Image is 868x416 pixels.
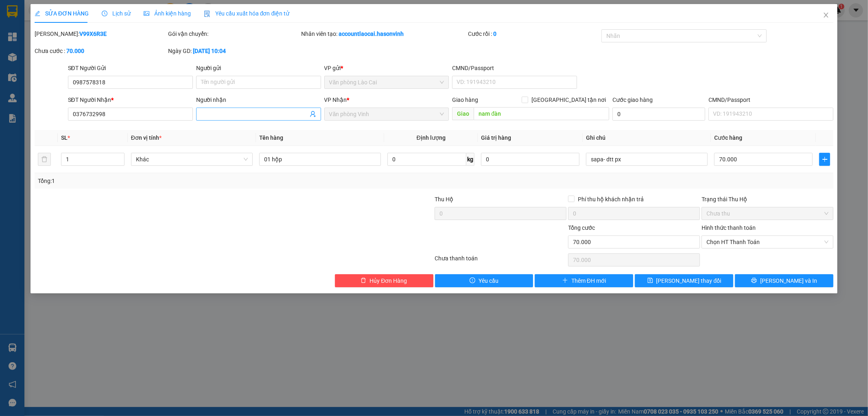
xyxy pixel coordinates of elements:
span: VP Nhận [324,97,347,103]
button: save[PERSON_NAME] thay đổi [635,274,733,287]
b: V99X6R3E [79,31,107,37]
span: delete [361,277,366,284]
button: plusThêm ĐH mới [535,274,633,287]
div: SĐT Người Nhận [68,95,193,104]
span: user-add [310,111,316,117]
span: kg [466,153,474,166]
span: Thu Hộ [435,196,453,202]
div: Chưa cước : [35,46,166,55]
span: save [647,277,653,284]
label: Cước giao hàng [612,97,653,103]
span: exclamation-circle [470,277,475,284]
input: Cước giao hàng [612,108,705,121]
span: Tên hàng [259,134,283,141]
b: [DATE] 10:04 [193,48,226,54]
th: Ghi chú [583,130,711,146]
button: Close [815,4,837,27]
span: edit [35,11,40,16]
div: SĐT Người Gửi [68,64,193,73]
button: printer[PERSON_NAME] và In [735,274,833,287]
div: [PERSON_NAME]: [35,29,166,38]
span: printer [751,277,757,284]
div: Cước rồi : [468,29,600,38]
input: VD: Bàn, Ghế [259,153,381,166]
div: Trạng thái Thu Hộ [702,195,833,204]
div: Ngày GD: [168,46,300,55]
span: Văn phòng Vinh [329,108,444,120]
span: Giao [452,107,474,120]
input: Dọc đường [474,107,609,120]
b: 0 [493,31,496,37]
span: Chọn HT Thanh Toán [706,236,829,248]
span: [PERSON_NAME] và In [760,276,817,285]
span: [PERSON_NAME] thay đổi [656,276,722,285]
span: close [823,12,829,18]
span: Định lượng [417,134,446,141]
div: Người nhận [196,95,321,104]
button: delete [38,153,51,166]
div: Người gửi [196,64,321,73]
span: Yêu cầu [479,276,498,285]
div: Nhân viên tạo: [302,29,467,38]
span: picture [144,11,149,16]
span: Khác [136,153,248,165]
span: Văn phòng Lào Cai [329,76,444,88]
span: Tổng cước [568,225,595,231]
span: plus [820,156,830,163]
span: Phí thu hộ khách nhận trả [575,195,647,204]
div: Tổng: 1 [38,176,335,185]
span: Giao hàng [452,97,478,103]
label: Hình thức thanh toán [702,225,756,231]
span: Cước hàng [714,134,742,141]
span: SỬA ĐƠN HÀNG [35,10,89,17]
button: plus [819,153,830,166]
span: Thêm ĐH mới [571,276,606,285]
span: Yêu cầu xuất hóa đơn điện tử [204,10,290,17]
button: exclamation-circleYêu cầu [435,274,533,287]
div: CMND/Passport [708,95,833,104]
span: Giá trị hàng [481,134,511,141]
span: plus [562,277,568,284]
span: clock-circle [102,11,107,16]
b: accountlaocai.hasonvinh [339,31,404,37]
span: [GEOGRAPHIC_DATA] tận nơi [528,95,609,104]
span: Đơn vị tính [131,134,162,141]
span: Hủy Đơn Hàng [370,276,407,285]
img: icon [204,11,210,17]
div: Gói vận chuyển: [168,29,300,38]
b: 70.000 [66,48,84,54]
span: Lịch sử [102,10,131,17]
span: Chưa thu [706,207,829,220]
span: SL [61,134,68,141]
div: VP gửi [324,64,449,73]
div: Chưa thanh toán [434,254,568,268]
span: Ảnh kiện hàng [144,10,191,17]
div: CMND/Passport [452,64,577,73]
input: Ghi Chú [586,153,708,166]
button: deleteHủy Đơn Hàng [335,274,433,287]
